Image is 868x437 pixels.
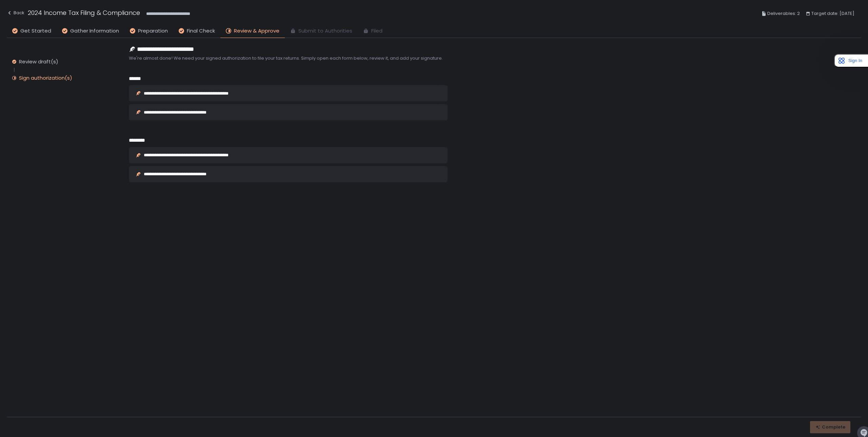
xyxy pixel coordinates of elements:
[138,27,168,35] span: Preparation
[7,9,24,17] div: Back
[28,8,140,17] h1: 2024 Income Tax Filing & Compliance
[70,27,119,35] span: Gather Information
[7,8,24,19] button: Back
[20,27,51,35] span: Get Started
[298,27,352,35] span: Submit to Authorities
[129,55,448,61] span: We're almost done! We need your signed authorization to file your tax returns. Simply open each f...
[234,27,279,35] span: Review & Approve
[19,75,72,81] div: Sign authorization(s)
[19,58,58,65] div: Review draft(s)
[187,27,215,35] span: Final Check
[767,9,800,18] span: Deliverables: 2
[371,27,382,35] span: Filed
[811,9,854,18] span: Target date: [DATE]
